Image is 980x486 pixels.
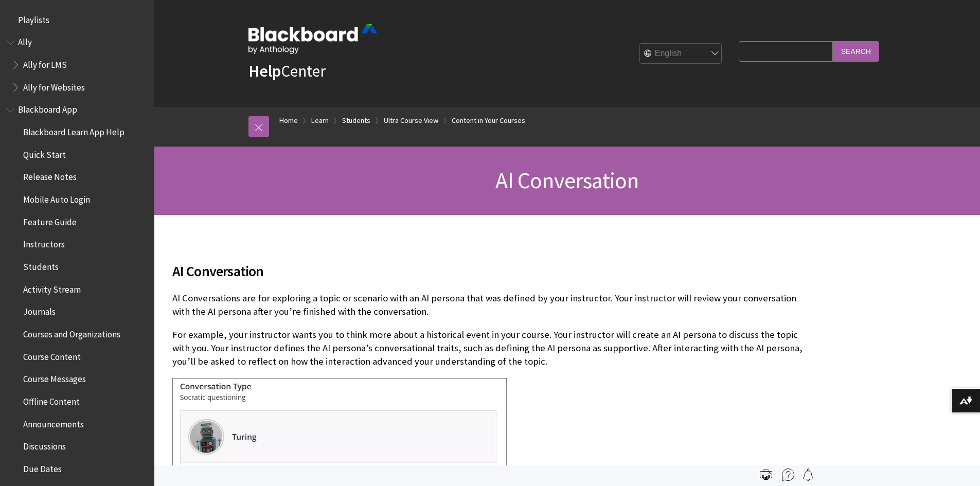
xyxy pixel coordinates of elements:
span: Announcements [23,416,84,429]
span: Course Content [23,348,81,362]
span: Activity Stream [23,281,81,295]
a: Learn [311,114,329,127]
span: Ally for Websites [23,79,85,93]
span: Students [23,258,59,272]
img: Print [760,469,772,481]
nav: Book outline for Anthology Ally Help [6,34,148,96]
span: Release Notes [23,169,77,183]
img: Follow this page [802,469,814,481]
a: Content in Your Courses [452,114,525,127]
span: Course Messages [23,371,86,385]
a: Home [279,114,298,127]
span: Offline Content [23,393,80,407]
input: Search [833,41,879,61]
p: AI Conversations are for exploring a topic or scenario with an AI persona that was defined by you... [172,292,810,318]
a: Students [342,114,370,127]
span: Blackboard App [18,101,77,115]
span: Journals [23,303,56,317]
span: AI Conversation [172,260,810,282]
strong: Help [248,61,281,81]
span: Instructors [23,236,65,250]
select: Site Language Selector [640,44,722,64]
img: Blackboard by Anthology [248,24,377,54]
a: HelpCenter [248,61,326,81]
span: Ally for LMS [23,56,67,70]
span: AI Conversation [495,166,638,194]
span: Playlists [18,11,49,25]
span: Ally [18,34,32,48]
span: Blackboard Learn App Help [23,123,124,137]
span: Discussions [23,438,66,452]
span: Courses and Organizations [23,326,120,339]
p: For example, your instructor wants you to think more about a historical event in your course. You... [172,328,810,369]
nav: Book outline for Playlists [6,11,148,29]
span: Due Dates [23,460,62,474]
img: More help [782,469,794,481]
a: Ultra Course View [384,114,438,127]
span: Mobile Auto Login [23,191,90,205]
span: Quick Start [23,146,66,160]
span: Feature Guide [23,213,77,227]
